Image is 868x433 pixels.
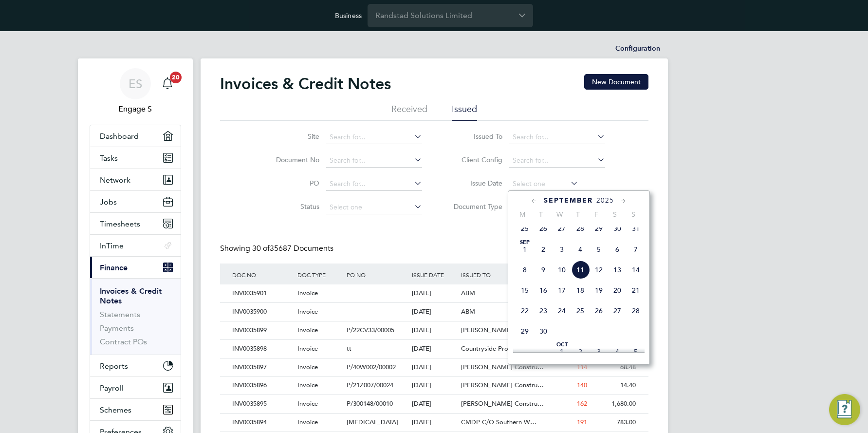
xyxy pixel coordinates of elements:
label: Site [263,132,319,141]
input: Select one [509,177,578,191]
span: 2 [571,342,590,361]
label: Document No [263,155,319,164]
span: P/22CV33/00005 [347,326,394,334]
div: ISSUED TO [459,264,540,286]
button: Engage Resource Center [829,394,860,425]
span: S [606,210,624,219]
button: Schemes [90,399,181,420]
div: INV0035895 [230,395,295,413]
li: Configuration [615,39,660,58]
span: [MEDICAL_DATA] [347,418,398,426]
span: ES [129,77,142,90]
a: Statements [100,310,140,319]
span: Invoice [297,399,318,408]
span: 17 [553,281,571,300]
input: Search for... [326,131,422,144]
span: 6 [608,240,627,259]
span: 23 [534,301,553,320]
div: [DATE] [409,284,459,302]
span: 3 [590,342,608,361]
button: Network [90,169,181,190]
div: INV0035896 [230,377,295,395]
span: 22 [516,301,534,320]
span: Invoice [297,363,318,371]
li: Issued [452,103,477,121]
span: [PERSON_NAME] Constru… [461,326,544,334]
span: Invoice [297,289,318,297]
div: Showing [220,244,335,254]
span: Invoice [297,307,318,316]
span: 13 [608,261,627,279]
span: 25 [516,219,534,238]
div: 68.48 [590,358,639,377]
div: 1,680.00 [590,395,639,413]
span: 30 [608,219,627,238]
span: Invoice [297,326,318,334]
span: Invoice [297,418,318,426]
input: Search for... [326,154,422,168]
div: [DATE] [409,414,459,432]
span: 28 [571,219,590,238]
span: Finance [100,263,128,272]
span: P/300148/00010 [347,399,393,408]
div: INV0035897 [230,358,295,377]
label: Issued To [446,132,502,141]
div: INV0035899 [230,321,295,339]
span: 11 [571,261,590,279]
span: 26 [590,301,608,320]
span: Oct [553,342,571,347]
span: InTime [100,241,124,250]
a: ESEngage S [90,68,181,115]
span: P/40W002/00002 [347,363,396,371]
div: [DATE] [409,303,459,321]
span: tt [347,344,351,353]
span: ABM [461,289,475,297]
span: P/21Z007/00024 [347,381,393,389]
div: INV0035900 [230,303,295,321]
input: Select one [326,201,422,214]
div: DOC NO [230,264,295,286]
span: 29 [590,219,608,238]
span: 162 [577,399,587,408]
span: 4 [571,240,590,259]
span: 31 [627,219,645,238]
span: 18 [571,281,590,300]
input: Search for... [509,154,605,168]
label: Status [263,202,319,211]
span: [PERSON_NAME] Constru… [461,381,544,389]
a: Tasks [90,147,181,169]
span: [PERSON_NAME] Constru… [461,399,544,408]
a: 20 [158,68,177,99]
span: 7 [627,240,645,259]
span: 30 of [252,244,270,253]
div: PO NO [344,264,409,286]
span: 1 [553,342,571,361]
span: 24 [553,301,571,320]
button: InTime [90,235,181,256]
span: 28 [627,301,645,320]
span: W [550,210,569,219]
span: Invoice [297,344,318,353]
span: 35687 Documents [252,244,333,253]
span: 5 [627,342,645,361]
a: Invoices & Credit Notes [100,286,162,305]
span: 15 [516,281,534,300]
button: Jobs [90,191,181,212]
span: Jobs [100,197,117,207]
span: Reports [100,361,128,371]
a: Contract POs [100,337,147,346]
a: Payments [100,323,134,333]
span: 10 [553,261,571,279]
div: Finance [90,278,181,355]
span: T [569,210,587,219]
span: 8 [516,261,534,279]
span: 19 [590,281,608,300]
div: DOC TYPE [295,264,344,286]
div: INV0035898 [230,340,295,358]
span: Dashboard [100,132,139,141]
div: [DATE] [409,395,459,413]
span: 25 [571,301,590,320]
span: 2 [534,240,553,259]
label: Client Config [446,155,502,164]
button: Finance [90,257,181,278]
